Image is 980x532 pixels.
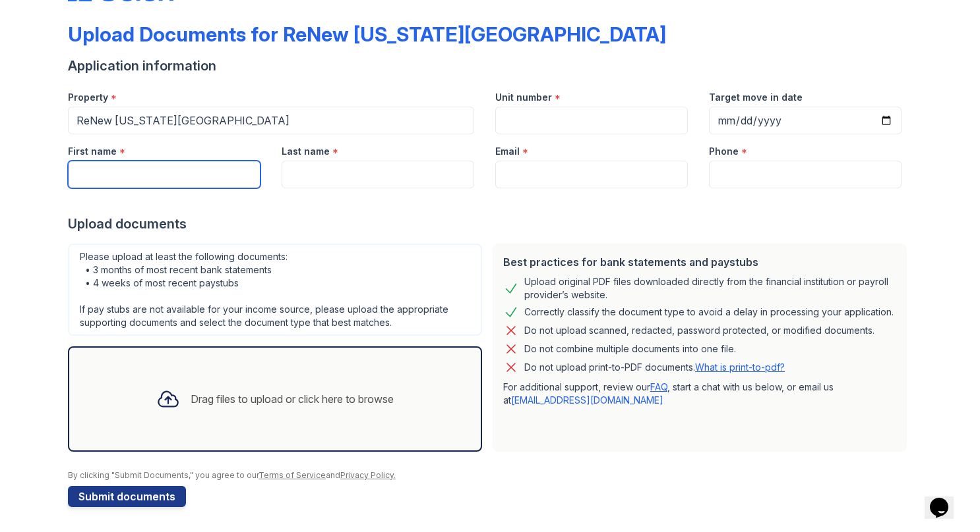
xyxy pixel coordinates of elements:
[495,145,520,158] label: Email
[503,254,896,270] div: Best practices for bank statements and paystubs
[259,470,326,480] a: Terms of Service
[191,391,394,407] div: Drag files to upload or click here to browse
[511,394,663,406] a: [EMAIL_ADDRESS][DOMAIN_NAME]
[68,22,666,46] div: Upload Documents for ReNew [US_STATE][GEOGRAPHIC_DATA]
[925,479,967,519] iframe: chat widget
[68,91,108,104] label: Property
[68,244,482,336] div: Please upload at least the following documents: • 3 months of most recent bank statements • 4 wee...
[524,341,736,357] div: Do not combine multiple documents into one file.
[709,145,739,158] label: Phone
[68,145,117,158] label: First name
[68,215,912,233] div: Upload documents
[650,381,667,392] a: FAQ
[495,91,552,104] label: Unit number
[503,381,896,407] p: For additional support, review our , start a chat with us below, or email us at
[340,470,396,480] a: Privacy Policy.
[695,361,785,373] a: What is print-to-pdf?
[68,57,912,75] div: Application information
[524,304,894,320] div: Correctly classify the document type to avoid a delay in processing your application.
[282,145,330,158] label: Last name
[68,470,912,481] div: By clicking "Submit Documents," you agree to our and
[524,275,896,302] div: Upload original PDF files downloaded directly from the financial institution or payroll provider’...
[709,91,803,104] label: Target move in date
[524,323,874,338] div: Do not upload scanned, redacted, password protected, or modified documents.
[68,486,186,507] button: Submit documents
[524,361,785,374] p: Do not upload print-to-PDF documents.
